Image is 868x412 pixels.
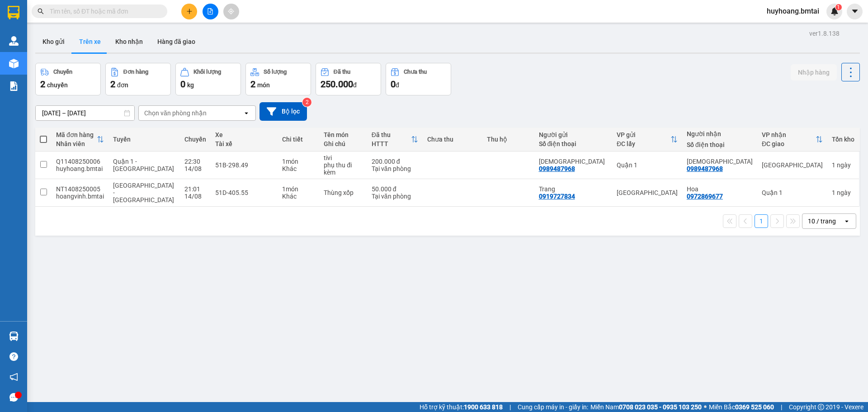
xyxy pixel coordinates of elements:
span: notification [9,373,18,381]
div: Chọn văn phòng nhận [144,109,207,118]
span: chuyến [47,81,68,89]
div: Số điện thoại [687,141,753,148]
th: Toggle SortBy [612,128,682,152]
div: Chi tiết [282,136,315,143]
th: Toggle SortBy [52,128,108,152]
div: Minh Hiền [687,158,753,165]
span: copyright [818,404,824,410]
span: 0 [391,79,396,90]
span: đơn [117,81,128,89]
button: Chuyến2chuyến [35,63,101,95]
svg: open [243,109,250,117]
button: 1 [755,214,768,228]
div: Người nhận [687,130,753,137]
button: Đơn hàng2đơn [105,63,171,95]
span: Miền Bắc [709,402,774,412]
strong: 1900 633 818 [464,403,503,411]
button: Kho gửi [35,31,72,52]
div: Tuyến [113,136,175,143]
div: NT1408250005 [56,185,104,193]
div: phụ thu đi kèm [324,161,363,176]
span: đ [353,81,357,89]
div: Tại văn phòng [372,165,418,172]
div: 0989487968 [539,165,575,172]
span: 2 [250,79,255,90]
div: huyhoang.bmtai [56,165,104,172]
span: ngày [837,189,851,196]
span: question-circle [9,352,18,361]
img: warehouse-icon [9,59,19,68]
span: message [9,393,18,402]
sup: 2 [302,98,311,107]
div: Đã thu [334,69,350,75]
button: plus [181,4,197,19]
div: HTTT [372,140,411,147]
button: caret-down [847,4,863,19]
span: 1 [837,4,840,10]
div: 1 món [282,158,315,165]
img: logo-vxr [8,6,19,19]
div: Quận 1 [762,189,823,196]
div: Số lượng [264,69,287,75]
span: | [509,402,511,412]
div: 22:30 [184,158,206,165]
th: Toggle SortBy [367,128,423,152]
div: Ghi chú [324,140,363,147]
button: Khối lượng0kg [175,63,241,95]
div: Tài xế [215,140,273,147]
div: Tồn kho [832,136,854,143]
div: ver 1.8.138 [809,28,840,38]
img: warehouse-icon [9,36,19,46]
div: [GEOGRAPHIC_DATA] [762,161,823,169]
span: Cung cấp máy in - giấy in: [518,402,588,412]
div: 0972869677 [687,193,723,200]
span: | [781,402,782,412]
span: kg [187,81,194,89]
div: VP nhận [762,131,816,138]
button: Chưa thu0đ [386,63,451,95]
button: Đã thu250.000đ [316,63,381,95]
span: [GEOGRAPHIC_DATA] - [GEOGRAPHIC_DATA] [113,182,174,204]
div: hoangvinh.bmtai [56,193,104,200]
button: Nhập hàng [791,64,837,81]
div: 51D-405.55 [215,189,273,196]
div: 21:01 [184,185,206,193]
div: Đơn hàng [123,69,148,75]
div: Đã thu [372,131,411,138]
div: Thùng xốp [324,189,363,196]
strong: 0708 023 035 - 0935 103 250 [619,403,702,411]
div: 1 [832,189,854,196]
div: 1 món [282,185,315,193]
strong: 0369 525 060 [735,403,774,411]
div: Trang [539,185,608,193]
button: Trên xe [72,31,108,52]
div: Chưa thu [427,136,478,143]
div: 0989487968 [687,165,723,172]
div: Chuyến [53,69,72,75]
div: Thu hộ [487,136,529,143]
div: Tại văn phòng [372,193,418,200]
button: file-add [203,4,218,19]
div: 200.000 đ [372,158,418,165]
button: Kho nhận [108,31,150,52]
div: Nhân viên [56,140,97,147]
div: Số điện thoại [539,140,608,147]
span: aim [228,8,234,14]
span: 0 [180,79,185,90]
div: Chuyến [184,136,206,143]
input: Tìm tên, số ĐT hoặc mã đơn [50,6,156,16]
div: Chưa thu [404,69,427,75]
button: Bộ lọc [259,102,307,121]
div: Xe [215,131,273,138]
button: Số lượng2món [245,63,311,95]
div: Mã đơn hàng [56,131,97,138]
button: aim [223,4,239,19]
span: 2 [110,79,115,90]
img: warehouse-icon [9,331,19,341]
sup: 1 [835,4,842,10]
span: 250.000 [321,79,353,90]
span: Miền Nam [590,402,702,412]
button: Hàng đã giao [150,31,203,52]
div: 10 / trang [808,217,836,226]
div: ĐC lấy [617,140,670,147]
